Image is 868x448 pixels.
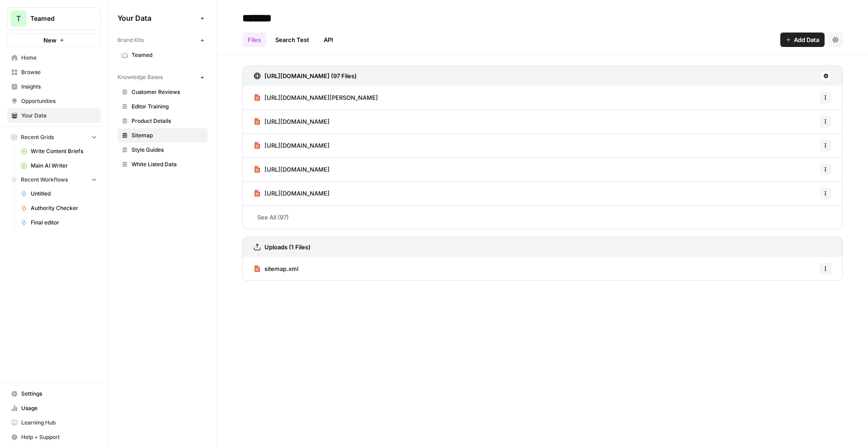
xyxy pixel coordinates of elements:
[17,187,101,201] a: Untitled
[118,143,208,157] a: Style Guides
[17,215,101,230] a: Final editor
[21,433,97,441] span: Help + Support
[21,404,97,412] span: Usage
[7,401,101,415] a: Usage
[31,219,97,227] span: Final editor
[7,94,101,108] a: Opportunities
[264,141,330,150] span: [URL][DOMAIN_NAME]
[254,110,330,133] a: [URL][DOMAIN_NAME]
[242,33,266,47] a: Files
[270,33,315,47] a: Search Test
[254,134,330,157] a: [URL][DOMAIN_NAME]
[21,176,68,184] span: Recent Workflows
[264,165,330,174] span: [URL][DOMAIN_NAME]
[242,205,843,229] a: See All (97)
[7,33,101,47] button: New
[118,157,208,172] a: White Listed Data
[132,103,203,111] span: Editor Training
[254,158,330,181] a: [URL][DOMAIN_NAME]
[118,85,208,99] a: Customer Reviews
[318,33,339,47] a: API
[7,131,101,144] button: Recent Grids
[7,387,101,401] a: Settings
[21,68,97,76] span: Browse
[118,99,208,114] a: Editor Training
[118,48,208,62] a: Teamed
[21,419,97,427] span: Learning Hub
[7,51,101,65] a: Home
[264,189,330,198] span: [URL][DOMAIN_NAME]
[7,7,101,30] button: Workspace: Teamed
[132,146,203,154] span: Style Guides
[16,13,21,24] span: T
[7,430,101,444] button: Help + Support
[21,54,97,62] span: Home
[7,173,101,187] button: Recent Workflows
[17,201,101,215] a: Authority Checker
[118,114,208,128] a: Product Details
[17,159,101,173] a: Main AI Writer
[264,117,330,126] span: [URL][DOMAIN_NAME]
[254,66,357,86] a: [URL][DOMAIN_NAME] (97 Files)
[264,93,378,102] span: [URL][DOMAIN_NAME][PERSON_NAME]
[132,160,203,168] span: White Listed Data
[780,33,825,47] button: Add Data
[31,190,97,198] span: Untitled
[7,65,101,79] a: Browse
[132,88,203,96] span: Customer Reviews
[132,117,203,125] span: Product Details
[118,13,197,23] span: Your Data
[31,147,97,155] span: Write Content Briefs
[21,112,97,120] span: Your Data
[254,86,378,109] a: [URL][DOMAIN_NAME][PERSON_NAME]
[17,144,101,159] a: Write Content Briefs
[7,79,101,94] a: Insights
[118,73,163,81] span: Knowledge Bases
[254,257,298,280] a: sitemap.xml
[21,390,97,398] span: Settings
[254,237,311,257] a: Uploads (1 Files)
[7,415,101,430] a: Learning Hub
[118,36,144,44] span: Brand Kits
[21,133,54,141] span: Recent Grids
[794,35,819,44] span: Add Data
[264,243,311,252] h3: Uploads (1 Files)
[31,162,97,170] span: Main AI Writer
[132,51,203,59] span: Teamed
[254,182,330,205] a: [URL][DOMAIN_NAME]
[21,97,97,105] span: Opportunities
[30,14,85,23] span: Teamed
[43,36,57,45] span: New
[31,204,97,212] span: Authority Checker
[132,131,203,140] span: Sitemap
[118,128,208,143] a: Sitemap
[264,71,357,80] h3: [URL][DOMAIN_NAME] (97 Files)
[21,83,97,91] span: Insights
[7,108,101,123] a: Your Data
[264,264,298,273] span: sitemap.xml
